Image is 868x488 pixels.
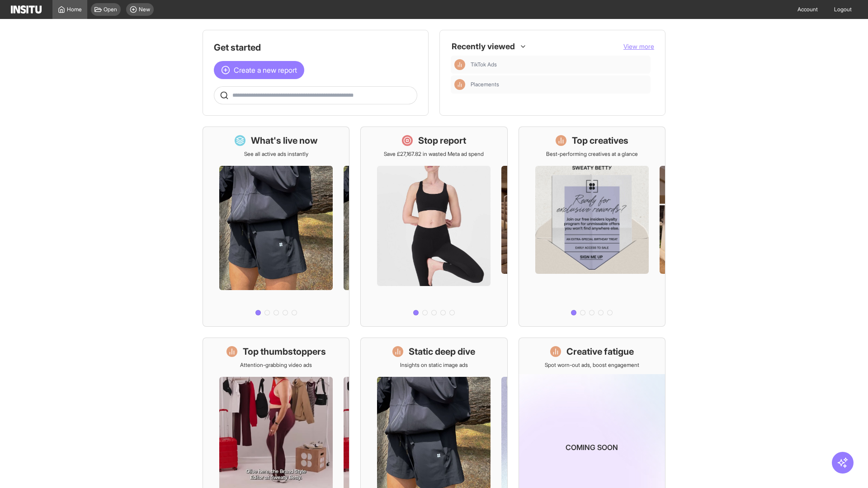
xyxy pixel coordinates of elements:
span: TikTok Ads [471,61,497,68]
span: Placements [471,81,647,88]
span: Open [104,6,117,13]
span: TikTok Ads [471,61,647,68]
div: Insights [454,79,465,90]
a: What's live nowSee all active ads instantly [203,127,349,327]
p: See all active ads instantly [244,150,308,158]
h1: Stop report [418,134,466,147]
h1: What's live now [251,134,318,147]
h1: Get started [214,41,417,54]
span: Placements [471,81,499,88]
span: Home [67,6,82,13]
h1: Top thumbstoppers [243,345,326,358]
p: Attention-grabbing video ads [240,361,312,369]
span: New [139,6,150,13]
h1: Static deep dive [409,345,475,358]
p: Insights on static image ads [400,361,468,369]
p: Best-performing creatives at a glance [546,150,638,158]
button: Create a new report [214,61,304,79]
a: Top creativesBest-performing creatives at a glance [519,127,665,327]
h1: Top creatives [572,134,628,147]
div: Insights [454,59,465,70]
button: View more [623,42,654,51]
img: Logo [11,5,42,14]
span: Create a new report [234,65,297,75]
p: Save £27,167.82 in wasted Meta ad spend [384,150,484,158]
span: View more [623,42,654,50]
a: Stop reportSave £27,167.82 in wasted Meta ad spend [360,127,507,327]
